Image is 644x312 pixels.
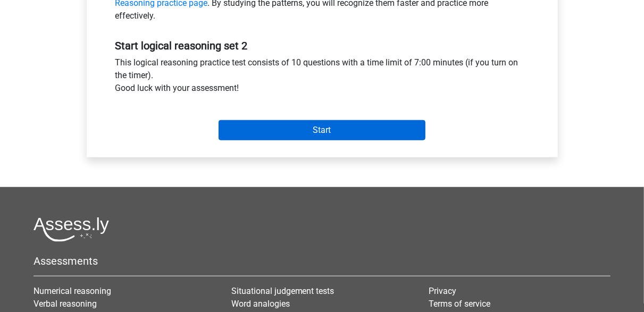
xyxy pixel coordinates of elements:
h5: Assessments [34,255,610,267]
a: Verbal reasoning [34,299,97,309]
a: Terms of service [429,299,490,309]
h5: Start logical reasoning set 2 [115,39,529,52]
a: Word analogies [231,299,290,309]
img: Assessly logo [34,217,109,242]
a: Numerical reasoning [34,286,111,296]
input: Start [219,120,425,140]
a: Situational judgement tests [231,286,334,296]
a: Privacy [429,286,456,296]
div: This logical reasoning practice test consists of 10 questions with a time limit of 7:00 minutes (... [107,56,537,99]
